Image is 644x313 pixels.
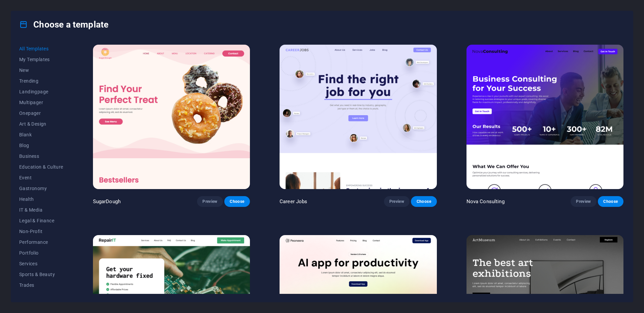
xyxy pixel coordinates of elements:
[224,196,250,207] button: Choose
[19,164,63,170] span: Education & Culture
[19,282,63,288] span: Trades
[19,78,63,84] span: Trending
[19,215,63,226] button: Legal & Finance
[19,205,63,215] button: IT & Media
[389,199,404,204] span: Preview
[19,258,63,269] button: Services
[19,129,63,140] button: Blank
[19,248,63,258] button: Portfolio
[19,57,63,62] span: My Templates
[19,250,63,256] span: Portfolio
[411,196,437,207] button: Choose
[19,162,63,172] button: Education & Culture
[19,280,63,290] button: Trades
[19,132,63,137] span: Blank
[19,97,63,108] button: Multipager
[19,172,63,183] button: Event
[19,290,63,301] button: Travel
[19,119,63,129] button: Art & Design
[19,54,63,65] button: My Templates
[19,237,63,248] button: Performance
[466,198,505,205] p: Nova Consulting
[384,196,410,207] button: Preview
[19,269,63,280] button: Sports & Beauty
[19,272,63,277] span: Sports & Beauty
[19,218,63,223] span: Legal & Finance
[19,239,63,245] span: Performance
[19,100,63,105] span: Multipager
[93,198,121,205] p: SugarDough
[19,68,63,73] span: New
[19,19,108,30] h4: Choose a template
[197,196,223,207] button: Preview
[19,293,63,299] span: Travel
[93,45,250,189] img: SugarDough
[19,76,63,86] button: Trending
[19,46,63,51] span: All Templates
[19,183,63,194] button: Gastronomy
[280,198,308,205] p: Career Jobs
[19,207,63,213] span: IT & Media
[19,261,63,266] span: Services
[19,108,63,119] button: Onepager
[19,121,63,127] span: Art & Design
[280,45,437,189] img: Career Jobs
[19,43,63,54] button: All Templates
[19,143,63,148] span: Blog
[19,229,63,234] span: Non-Profit
[19,86,63,97] button: Landingpage
[19,65,63,76] button: New
[19,151,63,162] button: Business
[19,196,63,202] span: Health
[19,226,63,237] button: Non-Profit
[19,110,63,116] span: Onepager
[598,196,623,207] button: Choose
[571,196,596,207] button: Preview
[19,194,63,205] button: Health
[416,199,431,204] span: Choose
[230,199,245,204] span: Choose
[19,153,63,159] span: Business
[576,199,591,204] span: Preview
[202,199,217,204] span: Preview
[19,175,63,180] span: Event
[19,140,63,151] button: Blog
[19,89,63,94] span: Landingpage
[603,199,618,204] span: Choose
[466,45,623,189] img: Nova Consulting
[19,186,63,191] span: Gastronomy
